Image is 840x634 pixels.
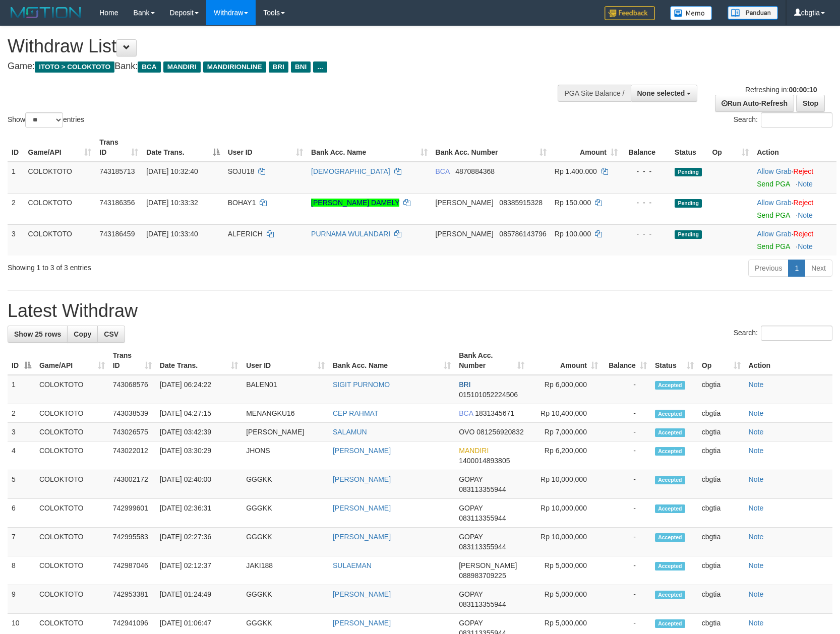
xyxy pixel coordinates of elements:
[655,410,685,418] span: Accepted
[97,326,125,343] a: CSV
[67,326,98,343] a: Copy
[163,61,201,73] span: MANDIRI
[156,470,242,499] td: [DATE] 02:40:00
[761,112,832,128] input: Search:
[622,133,671,162] th: Balance
[8,441,35,470] td: 4
[242,499,329,528] td: GGGKK
[459,600,506,608] span: Copy 083113355944 to clipboard
[698,499,745,528] td: cbgtia
[99,199,135,207] span: 743186356
[8,528,35,556] td: 7
[798,211,813,219] a: Note
[142,133,223,162] th: Date Trans.: activate to sort column descending
[753,133,836,162] th: Action
[224,133,307,162] th: User ID: activate to sort column ascending
[99,167,135,175] span: 743185713
[655,591,685,599] span: Accepted
[156,499,242,528] td: [DATE] 02:36:31
[146,230,198,238] span: [DATE] 10:33:40
[8,112,84,128] label: Show entries
[459,514,506,522] span: Copy 083113355944 to clipboard
[655,619,685,628] span: Accepted
[242,346,329,375] th: User ID: activate to sort column ascending
[311,199,399,207] a: [PERSON_NAME] DAMELY
[794,167,814,175] a: Reject
[555,199,591,207] span: Rp 150.000
[333,447,391,455] a: [PERSON_NAME]
[242,585,329,614] td: GGGKK
[459,619,483,627] span: GOPAY
[24,193,96,224] td: COLOKTOTO
[749,428,764,436] a: Note
[8,346,35,375] th: ID: activate to sort column descending
[8,193,24,224] td: 2
[749,447,764,455] a: Note
[734,326,832,341] label: Search:
[459,409,473,417] span: BCA
[757,199,791,207] a: Allow Grab
[655,562,685,570] span: Accepted
[698,404,745,423] td: cbgtia
[35,423,109,441] td: COLOKTOTO
[698,441,745,470] td: cbgtia
[748,260,789,277] a: Previous
[528,528,602,556] td: Rp 10,000,000
[631,85,698,102] button: None selected
[698,346,745,375] th: Op: activate to sort column ascending
[35,528,109,556] td: COLOKTOTO
[528,423,602,441] td: Rp 7,000,000
[228,230,263,238] span: ALFERICH
[333,561,372,569] a: SULAEMAN
[749,590,764,598] a: Note
[753,193,836,224] td: ·
[24,162,96,194] td: COLOKTOTO
[602,423,651,441] td: -
[794,230,814,238] a: Reject
[109,423,156,441] td: 743026575
[757,242,790,250] a: Send PGA
[74,330,91,338] span: Copy
[475,409,514,417] span: Copy 1831345671 to clipboard
[109,585,156,614] td: 742953381
[146,199,198,207] span: [DATE] 10:33:32
[499,199,543,207] span: Copy 08385915328 to clipboard
[637,89,685,97] span: None selected
[156,346,242,375] th: Date Trans.: activate to sort column ascending
[749,619,764,627] a: Note
[156,404,242,423] td: [DATE] 04:27:15
[203,61,266,73] span: MANDIRIONLINE
[242,404,329,423] td: MENANGKU16
[651,346,698,375] th: Status: activate to sort column ascending
[109,528,156,556] td: 742995583
[138,61,160,73] span: BCA
[728,6,778,20] img: panduan.png
[602,346,651,375] th: Balance: activate to sort column ascending
[789,86,817,94] strong: 00:00:10
[698,528,745,556] td: cbgtia
[757,230,791,238] a: Allow Grab
[715,95,794,112] a: Run Auto-Refresh
[602,404,651,423] td: -
[757,230,793,238] span: ·
[8,5,84,20] img: MOTION_logo.png
[35,556,109,585] td: COLOKTOTO
[109,441,156,470] td: 743022012
[156,528,242,556] td: [DATE] 02:27:36
[528,556,602,585] td: Rp 5,000,000
[436,230,494,238] span: [PERSON_NAME]
[35,375,109,404] td: COLOKTOTO
[602,528,651,556] td: -
[269,61,288,73] span: BRI
[8,423,35,441] td: 3
[228,167,255,175] span: SOJU18
[675,168,702,176] span: Pending
[551,133,622,162] th: Amount: activate to sort column ascending
[757,199,793,207] span: ·
[528,585,602,614] td: Rp 5,000,000
[8,259,342,273] div: Showing 1 to 3 of 3 entries
[242,423,329,441] td: [PERSON_NAME]
[605,6,655,20] img: Feedback.jpg
[156,375,242,404] td: [DATE] 06:24:22
[459,381,470,389] span: BRI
